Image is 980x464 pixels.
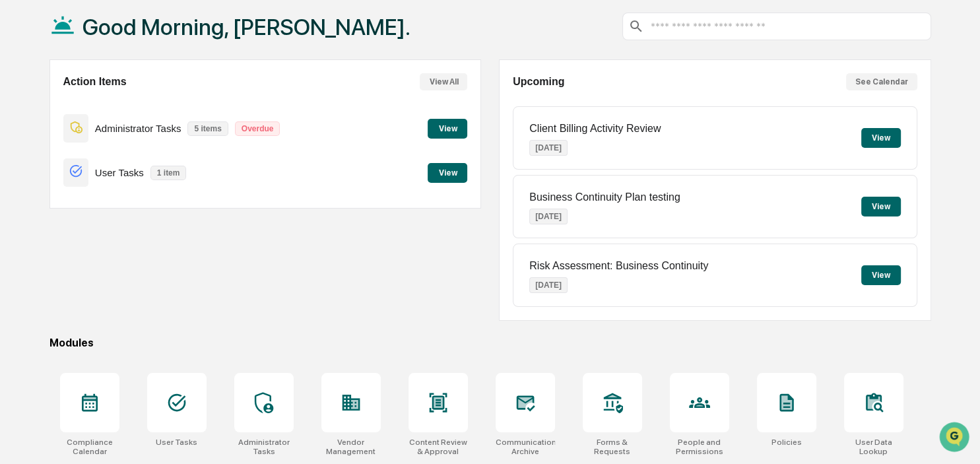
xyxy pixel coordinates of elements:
[771,438,802,447] div: Policies
[583,438,642,456] div: Forms & Requests
[428,163,467,183] button: View
[321,438,381,456] div: Vendor Management
[13,28,240,49] p: How can we help?
[13,193,24,203] div: 🔎
[420,73,467,90] button: View All
[109,166,164,180] span: Attestations
[82,14,410,40] h1: Good Morning, [PERSON_NAME].
[93,223,160,234] a: Powered byPylon
[408,438,468,456] div: Content Review & Approval
[26,191,83,205] span: Data Lookup
[529,277,568,293] p: [DATE]
[13,168,24,178] div: 🖐️
[529,191,680,203] p: Business Continuity Plan testing
[8,186,88,210] a: 🔎Data Lookup
[428,166,467,178] a: View
[234,438,294,456] div: Administrator Tasks
[529,209,568,224] p: [DATE]
[45,101,216,114] div: Start new chat
[95,167,144,178] p: User Tasks
[844,438,903,456] div: User Data Lookup
[846,73,917,90] button: See Calendar
[861,128,901,148] button: View
[428,119,467,139] button: View
[187,121,228,136] p: 5 items
[90,161,169,185] a: 🗄️Attestations
[670,438,729,456] div: People and Permissions
[529,123,661,135] p: Client Billing Activity Review
[95,123,181,134] p: Administrator Tasks
[224,105,240,121] button: Start new chat
[529,140,568,156] p: [DATE]
[63,76,127,88] h2: Action Items
[513,76,564,88] h2: Upcoming
[156,438,197,447] div: User Tasks
[428,121,467,134] a: View
[8,161,90,185] a: 🖐️Preclearance
[150,166,187,180] p: 1 item
[131,224,160,234] span: Pylon
[496,438,555,456] div: Communications Archive
[96,168,106,178] div: 🗄️
[861,265,901,285] button: View
[529,260,708,272] p: Risk Assessment: Business Continuity
[26,166,85,180] span: Preclearance
[861,197,901,216] button: View
[45,114,167,125] div: We're available if you need us!
[49,337,932,349] div: Modules
[60,438,119,456] div: Compliance Calendar
[13,101,37,125] img: 1746055101610-c473b297-6a78-478c-a979-82029cc54cd1
[938,420,973,456] iframe: Open customer support
[235,121,280,136] p: Overdue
